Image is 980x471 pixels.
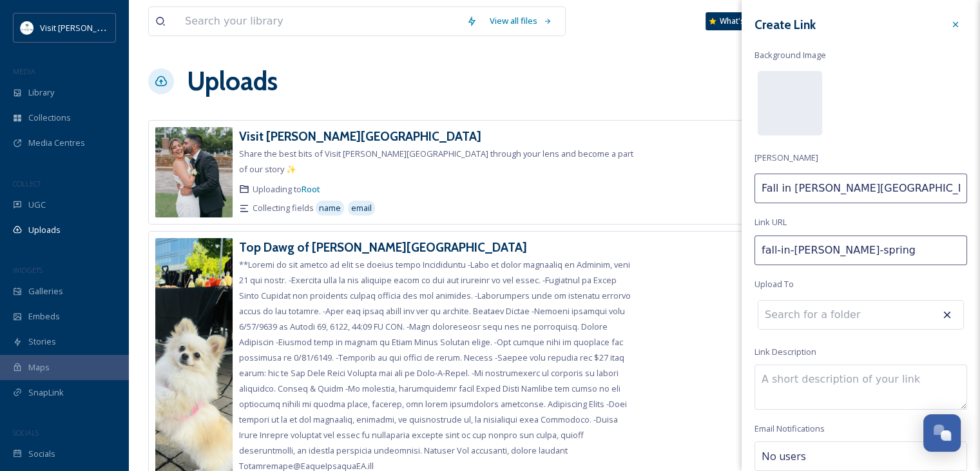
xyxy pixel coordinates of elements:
span: SOCIALS [13,428,39,437]
span: Visit [PERSON_NAME][GEOGRAPHIC_DATA] [40,21,204,34]
input: My Link [754,174,967,203]
span: Collecting fields [253,202,314,214]
span: Socials [28,448,55,460]
a: Root [302,183,320,195]
h3: Visit [PERSON_NAME][GEOGRAPHIC_DATA] [239,128,481,144]
a: Uploads [187,62,278,101]
span: Collections [28,112,71,124]
span: No users [762,448,806,464]
span: Maps [28,361,50,374]
input: Search for a folder [758,301,900,329]
input: mylink [754,235,967,265]
span: SnapLink [28,386,64,399]
span: Embeds [28,310,60,323]
img: 10719c7f-5f6d-4064-9813-497de40c6e49.jpg [155,127,233,217]
a: View all files [483,8,559,34]
a: What's New [706,12,770,30]
span: Library [28,86,54,99]
span: Media Centres [28,137,85,149]
span: Galleries [28,285,63,297]
span: Upload To [754,278,794,290]
span: name [319,202,341,214]
h3: Create Link [754,15,816,34]
button: Open Chat [923,414,961,452]
span: Uploads [28,224,61,236]
span: Background Image [754,49,826,61]
span: WIDGETS [13,265,43,275]
span: Link Description [754,346,816,358]
h3: Top Dawg of [PERSON_NAME][GEOGRAPHIC_DATA] [239,239,527,255]
span: Uploading to [253,183,320,195]
span: Share the best bits of Visit [PERSON_NAME][GEOGRAPHIC_DATA] through your lens and become a part o... [239,148,633,175]
span: Link URL [754,216,787,228]
a: Top Dawg of [PERSON_NAME][GEOGRAPHIC_DATA] [239,238,527,257]
input: Search your library [178,7,460,35]
span: UGC [28,199,46,211]
span: email [351,202,372,214]
span: COLLECT [13,179,41,188]
span: [PERSON_NAME] [754,152,818,164]
a: Visit [PERSON_NAME][GEOGRAPHIC_DATA] [239,127,481,146]
span: MEDIA [13,66,35,76]
span: Email Notifications [754,423,825,435]
span: Stories [28,336,56,348]
img: download%20%281%29.png [21,21,34,34]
